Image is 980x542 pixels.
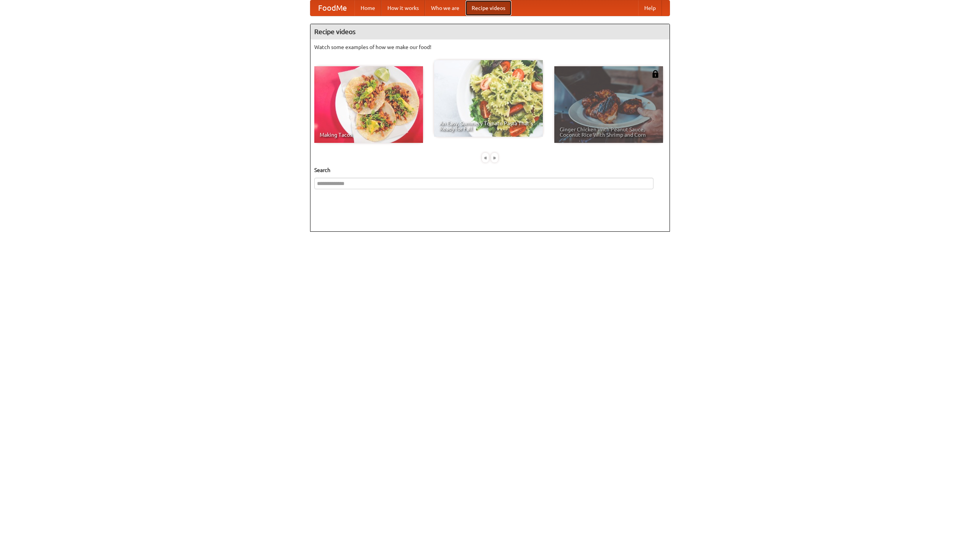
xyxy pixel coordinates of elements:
h4: Recipe videos [310,24,670,39]
a: FoodMe [310,0,354,16]
a: Help [638,0,662,16]
a: Making Tacos [314,66,423,143]
div: « [482,153,489,162]
p: Watch some examples of how we make our food! [314,43,666,51]
a: Home [354,0,381,16]
span: An Easy, Summery Tomato Pasta That's Ready for Fall [439,121,537,131]
a: Recipe videos [465,0,511,16]
span: Making Tacos [320,132,418,138]
a: How it works [381,0,425,16]
a: Who we are [425,0,465,16]
h5: Search [314,166,666,174]
div: » [491,153,498,162]
a: An Easy, Summery Tomato Pasta That's Ready for Fall [434,60,543,137]
img: 483408.png [652,70,659,78]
